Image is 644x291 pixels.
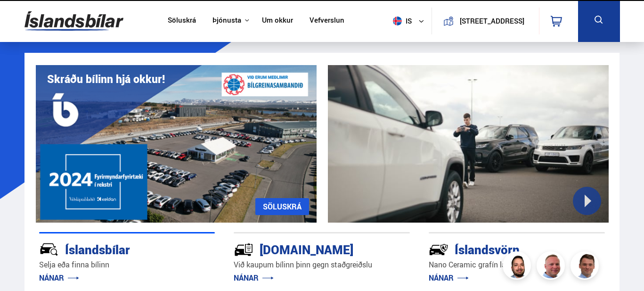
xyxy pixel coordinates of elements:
a: NÁNAR [429,273,469,283]
img: svg+xml;base64,PHN2ZyB4bWxucz0iaHR0cDovL3d3dy53My5vcmcvMjAwMC9zdmciIHdpZHRoPSI1MTIiIGhlaWdodD0iNT... [393,17,402,25]
button: [STREET_ADDRESS] [457,17,527,25]
img: nhp88E3Fdnt1Opn2.png [504,253,532,281]
img: -Svtn6bYgwAsiwNX.svg [429,240,448,259]
button: Þjónusta [212,16,241,25]
a: SÖLUSKRÁ [255,198,309,215]
h1: Skráðu bílinn hjá okkur! [47,73,165,85]
p: Nano Ceramic grafín lakkvörn [429,259,605,270]
a: NÁNAR [234,273,274,283]
span: is [389,17,413,25]
a: Söluskrá [168,16,196,26]
img: FbJEzSuNWCJXmdc-.webp [572,253,600,281]
img: JRvxyua_JYH6wB4c.svg [39,240,59,259]
img: G0Ugv5HjCgRt.svg [24,6,123,36]
a: Vefverslun [310,16,344,26]
p: Selja eða finna bílinn [39,259,215,270]
img: siFngHWaQ9KaOqBr.png [538,253,566,281]
div: [DOMAIN_NAME] [234,241,376,257]
img: tr5P-W3DuiFaO7aO.svg [234,240,253,259]
p: Við kaupum bílinn þinn gegn staðgreiðslu [234,259,410,270]
div: Íslandsbílar [39,241,182,257]
a: NÁNAR [39,273,79,283]
a: Um okkur [262,16,293,26]
a: [STREET_ADDRESS] [437,8,533,34]
img: eKx6w-_Home_640_.png [36,65,317,223]
div: Íslandsvörn [429,241,571,257]
button: is [389,7,432,35]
